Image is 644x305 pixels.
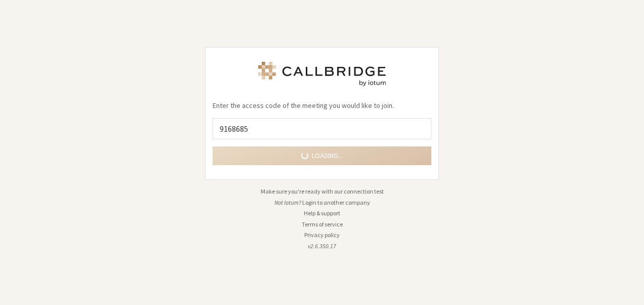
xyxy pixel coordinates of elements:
[213,100,431,111] p: Enter the access code of the meeting you would like to join.
[302,220,343,228] a: Terms of service
[302,198,370,207] button: Login to another company
[619,279,636,298] iframe: Chat
[312,150,343,161] span: Loading...
[205,242,439,251] li: v2.6.350.17
[256,62,388,86] img: Iotum
[304,209,340,217] a: Help & support
[304,231,340,239] a: Privacy policy
[213,118,431,139] input: Enter access code
[261,187,384,195] a: Make sure you're ready with our connection test
[205,198,439,207] li: Not Iotum?
[213,146,431,165] button: Loading...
